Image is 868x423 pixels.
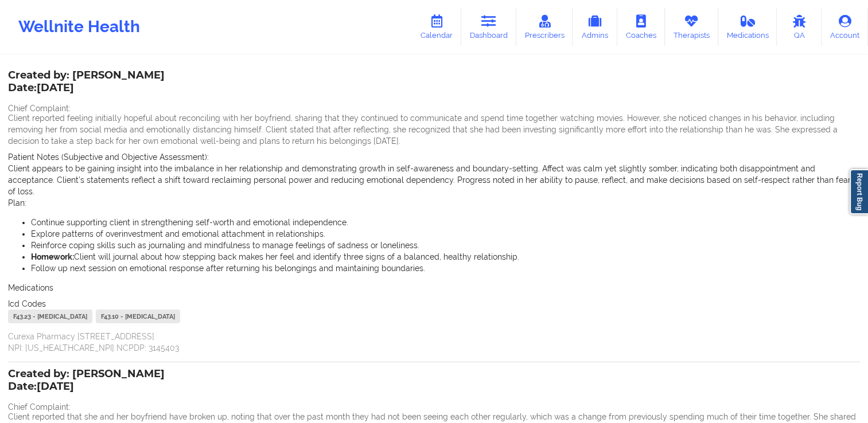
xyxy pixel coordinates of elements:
a: Report Bug [850,169,868,214]
div: Created by: [PERSON_NAME] [8,69,165,96]
span: Patient Notes (Subjective and Objective Assessment): [8,152,209,162]
p: Client reported feeling initially hopeful about reconciling with her boyfriend, sharing that they... [8,112,860,147]
li: Reinforce coping skills such as journaling and mindfulness to manage feelings of sadness or lonel... [31,240,860,251]
p: Date: [DATE] [8,379,165,394]
li: Continue supporting client in strengthening self-worth and emotional independence. [31,217,860,228]
div: F43.10 - [MEDICAL_DATA] [96,310,180,323]
span: Medications [8,283,53,292]
li: Explore patterns of overinvestment and emotional attachment in relationships. [31,228,860,240]
a: Account [822,8,868,46]
a: Dashboard [461,8,516,46]
p: Curexa Pharmacy [STREET_ADDRESS] NPI: [US_HEALTHCARE_NPI] NCPDP: 3145403 [8,331,860,354]
span: Icd Codes [8,299,46,308]
span: Chief Complaint: [8,402,71,412]
li: Follow up next session on emotional response after returning his belongings and maintaining bound... [31,263,860,274]
a: QA [777,8,822,46]
a: Prescribers [516,8,573,46]
div: Created by: [PERSON_NAME] [8,368,165,394]
a: Calendar [412,8,461,46]
div: F43.23 - [MEDICAL_DATA] [8,310,92,323]
a: Therapists [665,8,718,46]
a: Coaches [617,8,665,46]
p: Date: [DATE] [8,81,165,96]
li: Client will journal about how stepping back makes her feel and identify three signs of a balanced... [31,251,860,263]
span: Chief Complaint: [8,104,71,113]
a: Medications [718,8,777,46]
strong: Homework: [31,252,74,261]
p: Client appears to be gaining insight into the imbalance in her relationship and demonstrating gro... [8,163,860,197]
a: Admins [573,8,617,46]
span: Plan: [8,198,26,207]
